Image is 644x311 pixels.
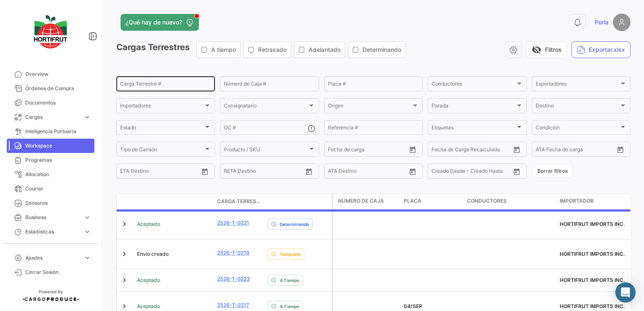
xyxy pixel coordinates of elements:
[453,147,490,153] input: Hasta
[137,220,160,228] span: Aceptado
[25,113,80,121] span: Cargas
[25,254,80,262] span: Ajustes
[25,199,91,207] span: Sensores
[83,254,91,262] span: expand_more
[245,169,282,175] input: Hasta
[120,276,129,284] a: Expand/Collapse Row
[120,147,204,153] span: Tipo de Camión
[404,197,421,205] span: Placa
[615,282,636,303] div: Abrir Intercom Messenger
[406,143,419,156] button: Open calendar
[224,104,307,110] span: Consignatario
[264,198,332,205] datatable-header-cell: Delay Status
[217,198,261,205] span: Carga Terrestre #
[510,165,523,178] button: Open calendar
[328,169,354,175] input: ATA Desde
[7,81,94,96] a: Órdenes de Compra
[30,10,72,54] img: logo-hortifrut.svg
[432,104,515,110] span: Parada
[25,185,91,193] span: Courier
[25,214,80,221] span: Business
[83,214,91,221] span: expand_more
[280,303,299,310] span: A Tiempo
[120,250,129,258] a: Expand/Collapse Row
[280,221,309,228] span: Determinando
[467,197,507,205] span: Conductores
[137,250,169,258] span: Envío creado
[120,302,129,311] a: Expand/Collapse Row
[83,228,91,236] span: expand_more
[224,147,307,153] span: Producto / SKU
[406,165,419,178] button: Open calendar
[531,45,542,55] span: visibility_off
[333,194,400,209] datatable-header-cell: Número de Caja
[217,275,250,283] a: 2526-T-0223
[25,70,91,78] span: Overview
[244,42,291,58] button: Retrasado
[348,42,405,58] button: Determinando
[556,194,632,209] datatable-header-cell: Importador
[280,277,299,284] span: A Tiempo
[25,268,91,276] span: Cerrar Sesión
[536,82,619,88] span: Exportadores
[536,104,619,110] span: Destino
[7,153,94,167] a: Programas
[120,126,204,132] span: Estado
[217,301,249,309] a: 2526-T-0217
[214,194,264,209] datatable-header-cell: Carga Terrestre #
[7,124,94,139] a: Inteligencia Portuaria
[464,194,556,209] datatable-header-cell: Conductores
[510,143,523,156] button: Open calendar
[121,14,199,31] button: ¿Qué hay de nuevo?
[7,196,94,210] a: Sensores
[432,82,515,88] span: Conductores
[338,197,384,205] span: Número de Caja
[217,249,250,257] a: 2526-T-0219
[211,46,236,54] span: A tiempo
[25,156,91,164] span: Programas
[294,42,345,58] button: Adelantado
[83,113,91,121] span: expand_more
[432,169,465,175] input: Creado Desde
[25,128,91,135] span: Inteligencia Portuaria
[120,169,135,175] input: Desde
[224,169,239,175] input: Desde
[120,220,129,228] a: Expand/Collapse Row
[400,194,464,209] datatable-header-cell: Placa
[309,46,341,54] span: Adelantado
[404,303,460,310] div: 04/SEP
[471,169,509,175] input: Creado Hasta
[595,18,609,27] span: Perla
[120,104,204,110] span: Importadores
[613,13,631,31] img: placeholder-user.png
[25,85,91,92] span: Órdenes de Compra
[197,42,240,58] button: A tiempo
[280,251,301,257] span: Temprano
[526,41,567,58] button: visibility_offFiltros
[137,303,160,310] span: Aceptado
[362,46,401,54] span: Determinando
[7,167,94,182] a: Allocation
[532,164,573,178] button: Borrar filtros
[536,147,561,153] input: ATA Desde
[360,169,397,175] input: ATA Hasta
[432,147,447,153] input: Desde
[303,165,315,178] button: Open calendar
[199,165,211,178] button: Open calendar
[560,277,625,283] span: HORTIFRUT IMPORTS INC.
[536,126,619,132] span: Condición
[560,221,625,227] span: HORTIFRUT IMPORTS INC.
[134,198,214,205] datatable-header-cell: Estado
[614,143,627,156] button: Open calendar
[7,139,94,153] a: Workspace
[126,18,182,27] span: ¿Qué hay de nuevo?
[432,126,515,132] span: Etiquetas
[7,67,94,81] a: Overview
[560,303,625,309] span: HORTIFRUT IMPORTS INC.
[567,147,605,153] input: ATA Hasta
[349,147,386,153] input: Hasta
[328,104,411,110] span: Origen
[560,251,625,257] span: HORTIFRUT IMPORTS INC.
[25,99,91,107] span: Documentos
[328,147,343,153] input: Desde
